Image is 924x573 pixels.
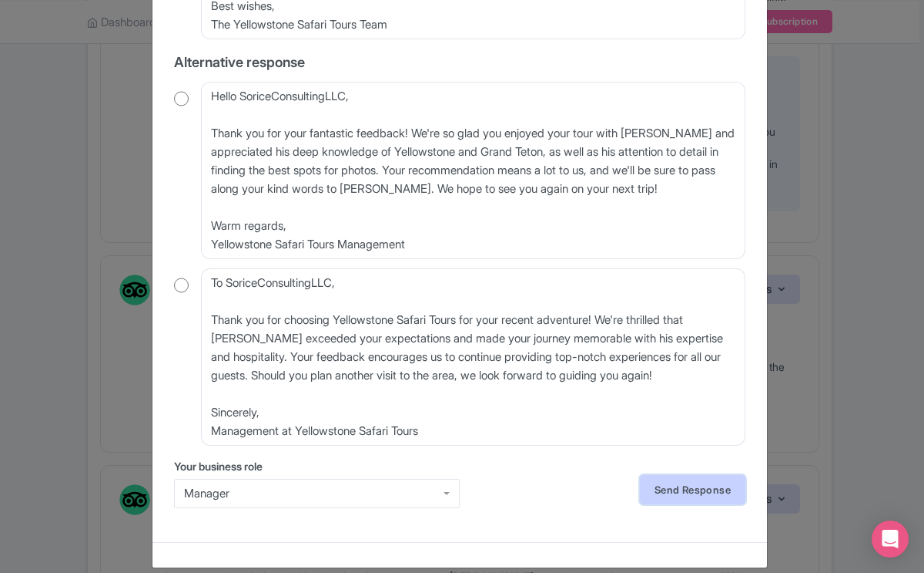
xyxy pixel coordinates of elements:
a: Send Response [640,475,745,504]
span: Alternative response [174,54,305,70]
span: Your business role [174,460,263,473]
div: Open Intercom Messenger [872,521,909,558]
div: Manager [184,487,450,501]
textarea: To SoriceConsultingLLC, Thank you for choosing Yellowstone Safari Tours for your recent adventure... [201,268,745,446]
textarea: Hello SoriceConsultingLLC, Thank you for your fantastic feedback! We're so glad you enjoyed your ... [201,82,745,259]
